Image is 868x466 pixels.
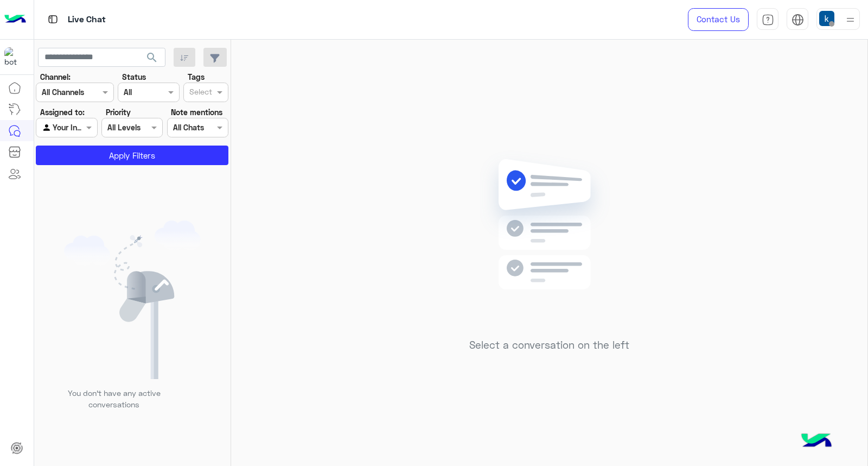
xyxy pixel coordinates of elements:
button: Apply Filters [36,146,228,165]
p: Live Chat [68,12,106,27]
a: tab [757,8,778,31]
label: Tags [188,71,205,83]
img: no messages [471,150,628,331]
img: profile [844,13,857,27]
a: Contact Us [688,8,749,31]
label: Note mentions [171,106,222,118]
img: tab [762,14,774,26]
h5: Select a conversation on the left [469,339,629,351]
img: hulul-logo.png [797,423,835,461]
div: Select [188,86,212,100]
label: Channel: [40,71,71,83]
p: You don’t have any active conversations [59,387,169,411]
img: empty users [64,221,201,379]
label: Status [122,71,146,83]
label: Priority [106,106,131,118]
img: userImage [819,11,834,26]
img: tab [792,14,804,26]
img: 713415422032625 [4,47,24,67]
img: tab [46,12,60,26]
button: search [139,48,165,71]
label: Assigned to: [40,106,85,118]
img: Logo [4,8,26,31]
span: search [145,51,158,64]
